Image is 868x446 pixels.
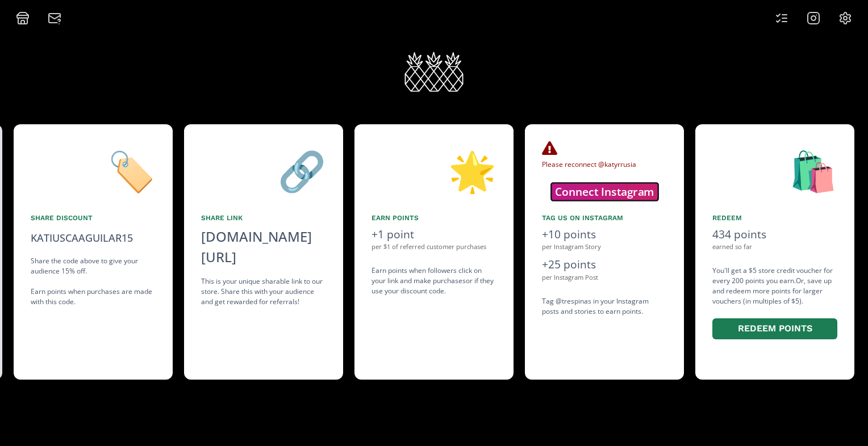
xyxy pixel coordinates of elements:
[372,242,496,252] div: per $1 of referred customer purchases
[403,51,465,93] img: xFRsjASRRnqF
[201,141,326,199] div: 🔗
[542,226,667,243] div: +10 points
[372,141,496,199] div: 🌟
[542,256,667,273] div: +25 points
[31,141,156,199] div: 🏷️
[201,226,326,267] div: [DOMAIN_NAME][URL]
[201,213,326,223] div: Share Link
[712,266,837,341] div: You'll get a $5 store credit voucher for every 200 points you earn. Or, save up and redeem more p...
[31,213,156,223] div: Share Discount
[31,230,133,246] div: KATIUSCAAGUILAR15
[712,226,837,243] div: 434 points
[31,256,156,307] div: Share the code above to give your audience 15% off. Earn points when purchases are made with this...
[542,242,667,252] div: per Instagram Story
[712,242,837,252] div: earned so far
[551,183,658,200] button: Connect Instagram
[372,226,496,243] div: +1 point
[372,266,496,296] div: Earn points when followers click on your link and make purchases or if they use your discount code .
[712,213,837,223] div: Redeem
[201,276,326,307] div: This is your unique sharable link to our store. Share this with your audience and get rewarded fo...
[712,141,837,199] div: 🛍️
[542,296,667,317] div: Tag @trespinas in your Instagram posts and stories to earn points.
[542,213,667,223] div: Tag us on Instagram
[372,213,496,223] div: Earn points
[542,149,636,169] span: Please reconnect @katyrrusia
[712,318,837,339] button: Redeem points
[542,273,667,283] div: per Instagram Post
